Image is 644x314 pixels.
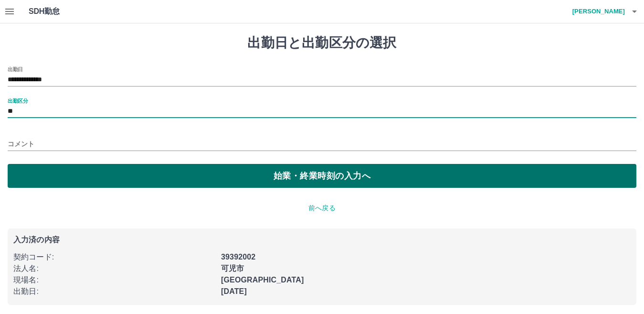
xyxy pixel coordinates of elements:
b: 39392002 [221,253,255,261]
p: 前へ戻る [8,203,636,213]
b: [GEOGRAPHIC_DATA] [221,276,304,284]
label: 出勤区分 [8,97,28,104]
h1: 出勤日と出勤区分の選択 [8,35,636,51]
p: 法人名 : [13,263,215,274]
b: [DATE] [221,287,247,295]
label: 出勤日 [8,65,23,73]
p: 現場名 : [13,274,215,286]
b: 可児市 [221,264,244,272]
button: 始業・終業時刻の入力へ [8,164,636,188]
p: 出勤日 : [13,286,215,297]
p: 契約コード : [13,251,215,263]
p: 入力済の内容 [13,236,631,244]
